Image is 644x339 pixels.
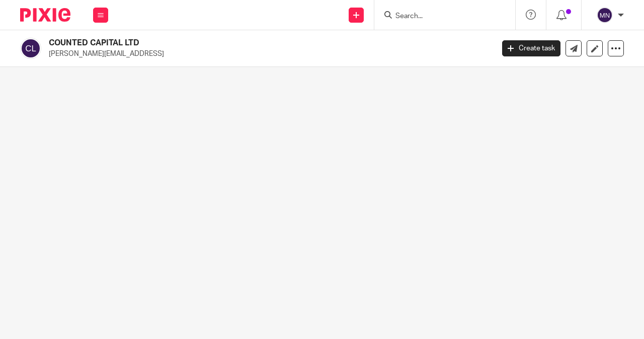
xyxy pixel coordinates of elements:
[502,40,560,56] a: Create task
[20,38,41,59] img: svg%3E
[597,7,613,23] img: svg%3E
[394,12,485,21] input: Search
[20,8,70,22] img: Pixie
[49,38,399,48] h2: COUNTED CAPITAL LTD
[49,49,487,59] p: [PERSON_NAME][EMAIL_ADDRESS]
